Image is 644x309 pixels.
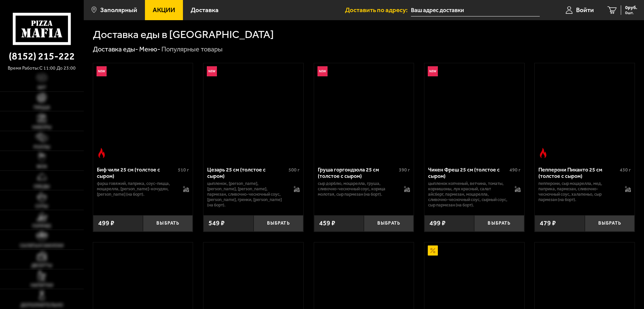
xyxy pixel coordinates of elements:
span: Салаты и закуски [20,243,64,248]
p: цыпленок, [PERSON_NAME], [PERSON_NAME], [PERSON_NAME], пармезан, сливочно-чесночный соус, [PERSON... [207,181,287,208]
a: НовинкаЦезарь 25 см (толстое с сыром) [203,63,303,161]
img: Новинка [97,66,107,76]
img: Новинка [428,66,438,76]
p: фарш говяжий, паприка, соус-пицца, моцарелла, [PERSON_NAME]-кочудян, [PERSON_NAME] (на борт). [97,181,177,197]
div: Пепперони Пиканто 25 см (толстое с сыром) [538,166,618,179]
div: Популярные товары [161,45,223,54]
button: Выбрать [254,215,303,232]
span: Наборы [32,125,51,130]
span: Хит [37,85,46,90]
span: 0 руб. [625,5,637,10]
span: 390 г [399,167,410,173]
span: Обеды [34,184,50,189]
span: WOK [37,164,47,169]
span: Горячее [32,224,51,229]
span: Доставить по адресу: [345,7,411,13]
a: НовинкаЧикен Фреш 25 см (толстое с сыром) [424,63,524,161]
img: Острое блюдо [97,148,107,158]
p: сыр дорблю, моцарелла, груша, сливочно-чесночный соус, корица молотая, сыр пармезан (на борт). [318,181,397,197]
span: Напитки [31,283,53,288]
p: пепперони, сыр Моцарелла, мед, паприка, пармезан, сливочно-чесночный соус, халапеньо, сыр пармеза... [538,181,618,202]
div: Чикен Фреш 25 см (толстое с сыром) [428,166,508,179]
button: Выбрать [585,215,635,232]
div: Биф чили 25 см (толстое с сыром) [97,166,177,179]
span: 0 шт. [625,11,637,15]
span: Доставка [191,7,219,13]
a: Меню- [139,45,160,53]
span: Роллы [34,145,50,150]
button: Выбрать [364,215,414,232]
img: Острое блюдо [538,148,548,158]
img: Новинка [317,66,328,76]
span: 500 г [289,167,300,173]
span: Супы [35,204,48,209]
img: Акционный [428,245,438,256]
span: Пицца [34,105,50,110]
p: цыпленок копченый, ветчина, томаты, корнишоны, лук красный, салат айсберг, пармезан, моцарелла, с... [428,181,508,208]
h1: Доставка еды в [GEOGRAPHIC_DATA] [93,29,274,40]
a: Доставка еды- [93,45,138,53]
a: НовинкаГруша горгондзола 25 см (толстое с сыром) [314,63,414,161]
span: 459 ₽ [319,220,335,227]
div: Цезарь 25 см (толстое с сыром) [207,166,287,179]
span: 510 г [178,167,189,173]
span: Десерты [31,263,52,268]
a: НовинкаОстрое блюдоБиф чили 25 см (толстое с сыром) [93,63,193,161]
span: 490 г [509,167,521,173]
span: Войти [576,7,594,13]
span: 430 г [620,167,631,173]
span: 499 ₽ [429,220,446,227]
div: Груша горгондзола 25 см (толстое с сыром) [318,166,397,179]
span: Дополнительно [21,303,63,308]
span: 499 ₽ [98,220,114,227]
img: Новинка [207,66,217,76]
button: Выбрать [143,215,193,232]
button: Выбрать [474,215,524,232]
span: 549 ₽ [209,220,225,227]
input: Ваш адрес доставки [411,4,540,16]
span: Акции [153,7,175,13]
span: Заполярный [100,7,137,13]
a: Острое блюдоПепперони Пиканто 25 см (толстое с сыром) [535,63,635,161]
span: 479 ₽ [540,220,556,227]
